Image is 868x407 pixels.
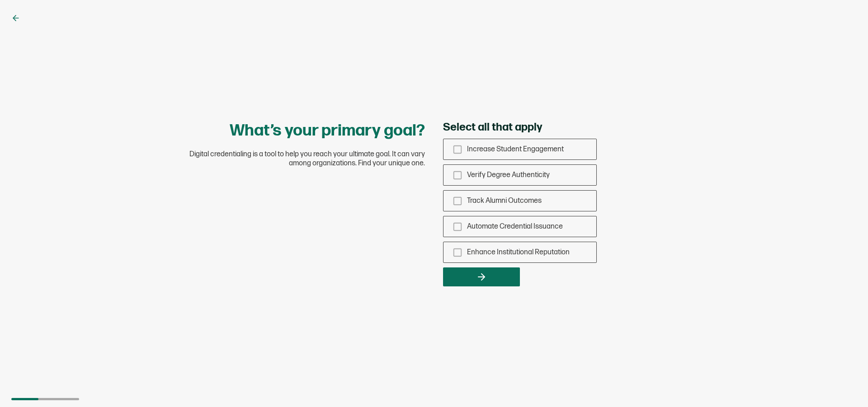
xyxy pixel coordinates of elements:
span: Increase Student Engagement [467,145,564,154]
div: checkbox-group [443,139,597,263]
h1: What’s your primary goal? [230,121,425,141]
span: Automate Credential Issuance [467,222,563,231]
span: Track Alumni Outcomes [467,196,542,205]
span: Enhance Institutional Reputation [467,248,570,257]
span: Select all that apply [443,121,542,134]
span: Verify Degree Authenticity [467,171,550,179]
span: Digital credentialing is a tool to help you reach your ultimate goal. It can vary among organizat... [172,150,425,168]
iframe: Chat Widget [823,364,868,407]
